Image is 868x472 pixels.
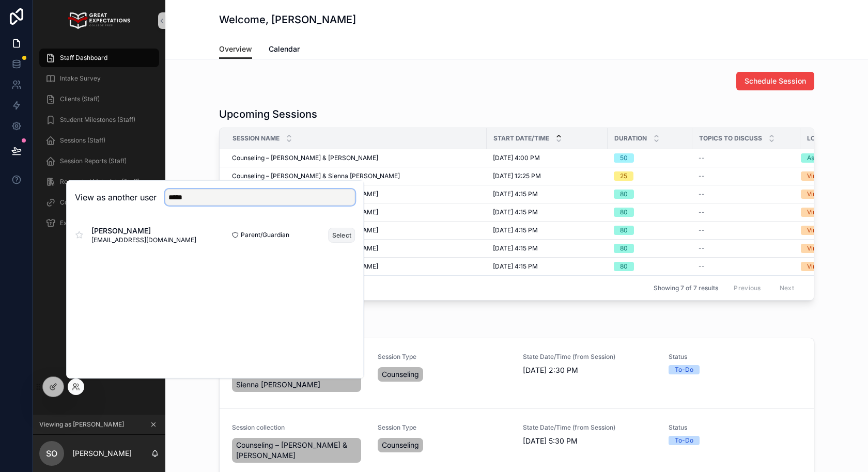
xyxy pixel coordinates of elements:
[91,236,196,244] span: [EMAIL_ADDRESS][DOMAIN_NAME]
[675,436,693,445] div: To-Do
[669,423,802,432] span: Status
[620,153,628,163] div: 50
[91,226,196,236] span: [PERSON_NAME]
[329,227,355,242] button: Select
[39,172,159,191] a: Requested Materials (Staff)
[807,208,826,217] div: Virtual
[236,440,357,461] span: Counseling – [PERSON_NAME] & [PERSON_NAME]
[614,134,647,143] span: Duration
[493,134,549,143] span: Start Date/Time
[39,90,159,108] a: Clients (Staff)
[493,208,538,216] span: [DATE] 4:15 PM
[39,111,159,129] a: Student Milestones (Staff)
[39,420,124,429] span: Viewing as [PERSON_NAME]
[241,231,289,239] span: Parent/Guardian
[232,423,365,432] span: Session collection
[807,244,826,253] div: Virtual
[699,262,705,271] span: --
[620,208,628,217] div: 80
[72,448,132,459] p: [PERSON_NAME]
[699,208,705,216] span: --
[60,136,105,145] span: Sessions (Staff)
[669,353,802,361] span: Status
[39,152,159,170] a: Session Reports (Staff)
[523,353,656,361] span: State Date/Time (from Session)
[807,153,849,163] div: Asynchronous
[493,226,538,234] span: [DATE] 4:15 PM
[60,116,135,124] span: Student Milestones (Staff)
[39,214,159,232] a: Extracurriculars
[807,134,839,143] span: Location
[699,190,705,198] span: --
[232,154,378,162] span: Counseling – [PERSON_NAME] & [PERSON_NAME]
[219,40,252,59] a: Overview
[675,365,693,374] div: To-Do
[493,172,541,180] span: [DATE] 12:25 PM
[219,107,317,121] h1: Upcoming Sessions
[68,12,130,29] img: App logo
[39,193,159,212] a: CounselMore
[46,447,57,460] span: SO
[807,226,826,235] div: Virtual
[378,423,511,432] span: Session Type
[382,440,419,450] span: Counseling
[699,226,705,234] span: --
[60,157,127,165] span: Session Reports (Staff)
[493,190,538,198] span: [DATE] 4:15 PM
[493,244,538,253] span: [DATE] 4:15 PM
[39,69,159,88] a: Intake Survey
[620,190,628,199] div: 80
[232,172,400,180] span: Counseling – [PERSON_NAME] & Sienna [PERSON_NAME]
[269,40,300,60] a: Calendar
[39,131,159,150] a: Sessions (Staff)
[60,219,107,227] span: Extracurriculars
[236,369,357,390] span: Counseling – [PERSON_NAME] & Sienna [PERSON_NAME]
[60,54,107,62] span: Staff Dashboard
[620,171,627,181] div: 25
[219,12,356,27] h1: Welcome, [PERSON_NAME]
[699,172,705,180] span: --
[233,134,280,143] span: Session Name
[219,44,252,54] span: Overview
[39,49,159,67] a: Staff Dashboard
[269,44,300,54] span: Calendar
[620,244,628,253] div: 80
[523,365,656,375] span: [DATE] 2:30 PM
[33,41,165,246] div: scrollable content
[699,134,762,143] span: Topics to discuss
[807,262,826,271] div: Virtual
[620,226,628,235] div: 80
[493,262,538,271] span: [DATE] 4:15 PM
[60,198,99,207] span: CounselMore
[378,353,511,361] span: Session Type
[60,74,101,83] span: Intake Survey
[699,244,705,253] span: --
[523,436,656,446] span: [DATE] 5:30 PM
[523,423,656,432] span: State Date/Time (from Session)
[807,171,826,181] div: Virtual
[807,190,826,199] div: Virtual
[60,95,100,103] span: Clients (Staff)
[75,191,157,203] h2: View as another user
[745,76,806,86] span: Schedule Session
[382,369,419,380] span: Counseling
[699,154,705,162] span: --
[493,154,540,162] span: [DATE] 4:00 PM
[654,284,718,292] span: Showing 7 of 7 results
[736,72,814,90] button: Schedule Session
[60,178,139,186] span: Requested Materials (Staff)
[620,262,628,271] div: 80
